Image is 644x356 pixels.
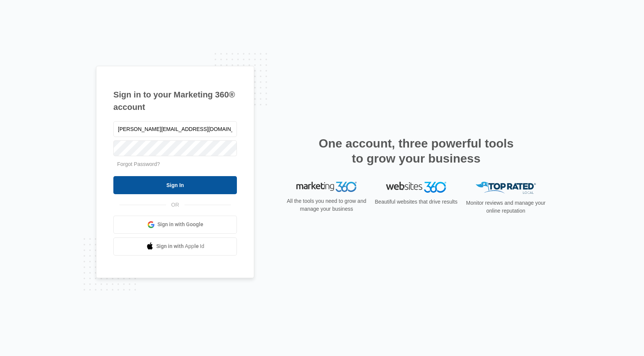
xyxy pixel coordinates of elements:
[113,121,237,137] input: Email
[113,216,237,234] a: Sign in with Google
[117,161,160,167] a: Forgot Password?
[374,198,458,206] p: Beautiful websites that drive results
[113,88,237,113] h1: Sign in to your Marketing 360® account
[113,176,237,194] input: Sign In
[156,242,204,250] span: Sign in with Apple Id
[113,237,237,256] a: Sign in with Apple Id
[166,201,185,209] span: OR
[157,221,203,228] span: Sign in with Google
[386,182,446,193] img: Websites 360
[476,182,536,194] img: Top Rated Local
[464,199,548,215] p: Monitor reviews and manage your online reputation
[316,136,516,166] h2: One account, three powerful tools to grow your business
[284,197,369,213] p: All the tools you need to grow and manage your business
[296,182,357,192] img: Marketing 360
